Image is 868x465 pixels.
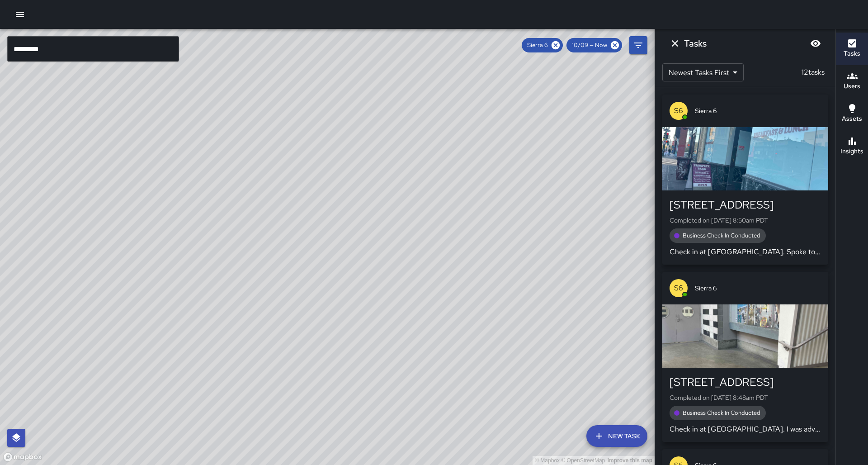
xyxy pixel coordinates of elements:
p: S6 [674,283,683,294]
button: Insights [836,130,868,163]
div: Sierra 6 [522,38,563,52]
button: Users [836,65,868,98]
button: Tasks [836,33,868,65]
p: 12 tasks [798,67,828,78]
span: Business Check In Conducted [677,408,766,418]
button: Dismiss [666,34,684,52]
div: [STREET_ADDRESS] [670,198,821,212]
span: 10/09 — Now [566,41,613,50]
h6: Tasks [844,49,860,59]
span: Business Check In Conducted [677,231,766,240]
button: Assets [836,98,868,130]
div: 10/09 — Now [566,38,622,52]
button: S6Sierra 6[STREET_ADDRESS]Completed on [DATE] 8:50am PDTBusiness Check In ConductedCheck in at [G... [662,95,828,265]
button: New Task [586,425,647,447]
h6: Insights [840,147,863,157]
span: Sierra 6 [695,284,821,293]
button: Filters [629,36,647,54]
h6: Users [844,81,860,91]
button: S6Sierra 6[STREET_ADDRESS]Completed on [DATE] 8:48am PDTBusiness Check In ConductedCheck in at [G... [662,272,828,442]
span: Sierra 6 [522,41,553,50]
p: Check in at [GEOGRAPHIC_DATA]. Spoke to Dayanne. [PERSON_NAME] advised me that all is well. Code 4 [670,247,821,257]
p: Completed on [DATE] 8:48am PDT [670,393,821,402]
div: Newest Tasks First [662,63,744,81]
p: S6 [674,105,683,116]
h6: Assets [842,114,862,124]
p: Check in at [GEOGRAPHIC_DATA]. I was advised that everything is going well. Code 4 [670,424,821,435]
span: Sierra 6 [695,106,821,115]
h6: Tasks [684,36,707,51]
div: [STREET_ADDRESS] [670,375,821,389]
p: Completed on [DATE] 8:50am PDT [670,216,821,225]
button: Blur [807,34,825,52]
